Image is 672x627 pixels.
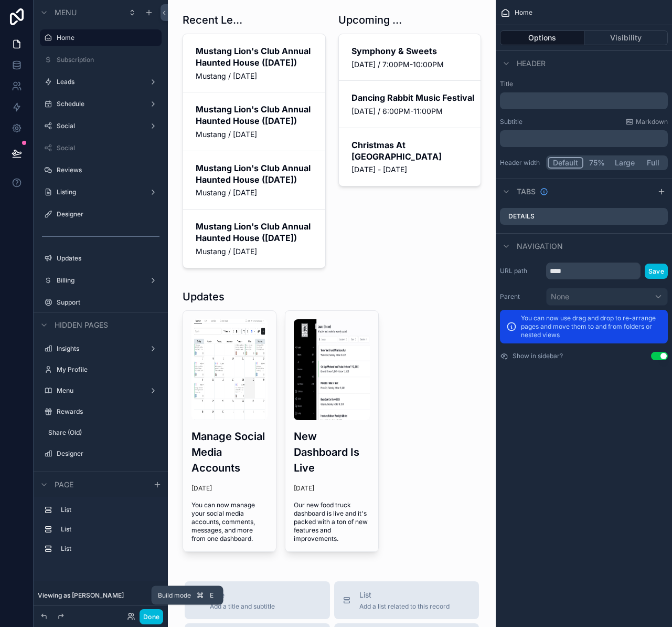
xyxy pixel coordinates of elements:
[57,254,155,263] label: Updates
[359,602,450,611] span: Add a list related to this record
[334,581,479,619] button: ListAdd a list related to this record
[34,497,168,568] div: scrollable content
[57,188,141,196] label: Listing
[583,157,610,169] button: 75%
[57,365,155,374] label: My Profile
[57,166,155,174] label: Reviews
[210,602,275,611] span: Add a title and subtitle
[55,320,108,330] span: Hidden pages
[500,292,542,301] label: Parent
[210,590,275,600] span: Title
[57,100,141,108] label: Schedule
[508,212,535,221] label: Details
[500,80,668,88] label: Title
[500,30,584,45] button: Options
[500,92,668,109] div: scrollable content
[515,8,532,17] span: Home
[61,545,153,553] label: List
[48,429,155,437] label: Share (Old)
[625,118,668,126] a: Markdown
[61,525,153,534] label: List
[57,210,155,218] label: Designer
[645,264,668,279] button: Save
[610,157,639,169] button: Large
[500,267,542,275] label: URL path
[57,450,155,458] label: Designer
[57,386,141,395] label: Menu
[57,56,155,64] label: Subscription
[57,344,141,353] label: Insights
[185,581,330,619] button: TitleAdd a title and subtitle
[57,34,155,42] label: Home
[546,288,668,306] button: None
[55,7,77,18] span: Menu
[158,591,191,600] span: Build mode
[500,159,542,167] label: Header width
[521,314,662,339] p: You can now use drag and drop to re-arrange pages and move them to and from folders or nested views
[517,241,563,252] span: Navigation
[551,291,569,302] span: None
[636,118,668,126] span: Markdown
[639,157,666,169] button: Full
[500,130,668,147] div: scrollable content
[513,352,563,360] label: Show in sidebar?
[38,591,124,600] span: Viewing as [PERSON_NAME]
[140,609,163,624] button: Done
[584,30,668,45] button: Visibility
[57,144,155,152] label: Social
[548,157,583,169] button: Default
[57,298,155,307] label: Support
[57,78,141,86] label: Leads
[57,407,155,416] label: Rewards
[517,186,536,197] span: Tabs
[55,479,73,490] span: Page
[57,276,141,285] label: Billing
[61,506,153,514] label: List
[500,118,522,126] label: Subtitle
[517,58,546,69] span: Header
[359,590,450,600] span: List
[57,122,141,130] label: Social
[208,591,216,600] span: E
